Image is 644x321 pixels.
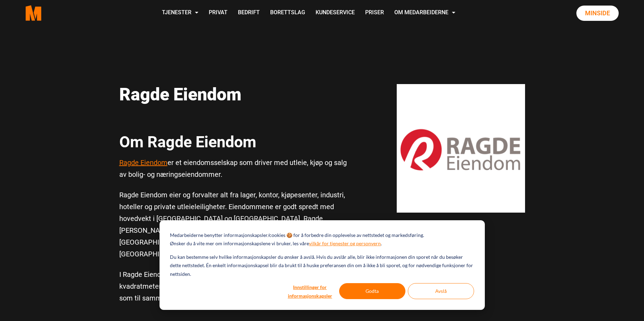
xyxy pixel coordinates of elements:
p: I Ragde Eiendom er det 47 ansatte som forvalter over 1,8 millioner kvadratmeter næringseiendom, 5... [119,269,352,304]
a: Priser [360,1,389,25]
p: Ønsker du å vite mer om informasjonskapslene vi bruker, les våre . [170,239,382,248]
a: Borettslag [265,1,310,25]
button: Godta [339,283,405,299]
a: Om Medarbeiderne [389,1,461,25]
button: Avslå [408,283,474,299]
p: Du kan bestemme selv hvilke informasjonskapsler du ønsker å avslå. Hvis du avslår alle, blir ikke... [170,253,474,279]
p: Ragde Eiendom eier og forvalter alt fra lager, kontor, kjøpesenter, industri, hoteller og private... [119,189,352,260]
button: Innstillinger for informasjonskapsler [283,283,337,299]
a: Tjenester [157,1,204,25]
img: Radge Eiendom Logo [397,84,525,213]
div: Cookie banner [160,220,485,310]
a: Minside [576,6,619,21]
a: Ragde Eiendom [119,158,168,167]
p: er et eiendomsselskap som driver med utleie, kjøp og salg av bolig- og næringseiendommer. [119,157,352,180]
a: Bedrift [233,1,265,25]
p: Medarbeiderne benytter informasjonskapsler/cookies 🍪 for å forbedre din opplevelse av nettstedet ... [170,231,424,240]
a: Privat [204,1,233,25]
a: Kundeservice [310,1,360,25]
p: Ragde Eiendom [119,84,352,105]
a: vilkår for tjenester og personvern [309,239,381,248]
b: Om Ragde Eiendom [119,133,256,151]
